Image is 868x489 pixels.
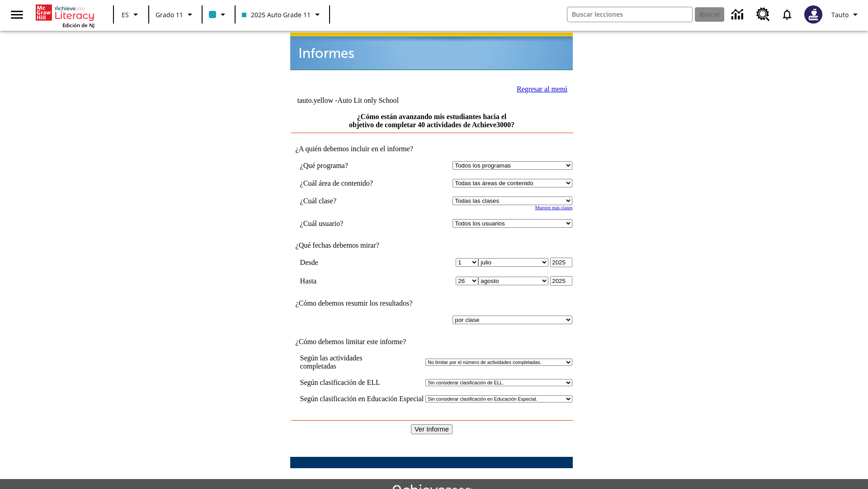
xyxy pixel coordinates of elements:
td: Desde [300,258,401,267]
td: Según clasificación en Educación Especial [300,395,424,403]
button: Lenguaje: ES, Selecciona un idioma [117,6,146,23]
button: El color de la clase es azul claro. Cambiar el color de la clase. [205,6,232,23]
td: ¿Qué programa? [300,161,401,170]
span: Tauto [831,10,849,19]
td: Hasta [300,276,401,286]
nobr: Auto Lit only School [337,96,399,104]
a: Notificaciones [775,3,799,26]
span: Grado 11 [156,10,183,19]
input: Buscar campo [567,7,692,22]
button: Clase: 2025 Auto Grade 11, Selecciona una clase [238,6,326,23]
span: 2025 Auto Grade 11 [242,10,311,19]
td: ¿Qué fechas debemos mirar? [291,241,573,249]
nobr: ¿Cuál área de contenido? [300,179,373,187]
td: ¿Cómo debemos resumir los resultados? [291,299,573,307]
a: ¿Cómo están avanzando mis estudiantes hacia el objetivo de completar 40 actividades de Achieve3000? [349,113,514,129]
span: Edición de NJ [62,22,94,29]
input: Ver Informe [411,424,453,434]
a: Centro de recursos, Se abrirá en una pestaña nueva. [751,2,775,27]
td: ¿Cómo debemos limitar este informe? [291,338,573,346]
td: ¿A quién debemos incluir en el informe? [291,145,573,153]
img: Avatar [804,5,822,24]
td: ¿Cuál usuario? [300,219,401,228]
span: ES [122,10,129,19]
button: Grado: Grado 11, Elige un grado [152,6,199,23]
a: Muestre más clases [535,205,572,210]
td: Según clasificación de ELL [300,379,424,387]
td: Según las actividades completadas [300,354,424,370]
a: Centro de información [726,2,751,27]
button: Perfil/Configuración [828,6,864,23]
div: Portada [36,3,94,29]
td: ¿Cuál clase? [300,197,401,205]
td: tauto.yellow - [297,96,463,105]
button: Escoja un nuevo avatar [799,3,828,26]
a: Regresar al menú [517,85,567,93]
button: Abrir el menú lateral [4,1,30,28]
img: header [290,33,573,70]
